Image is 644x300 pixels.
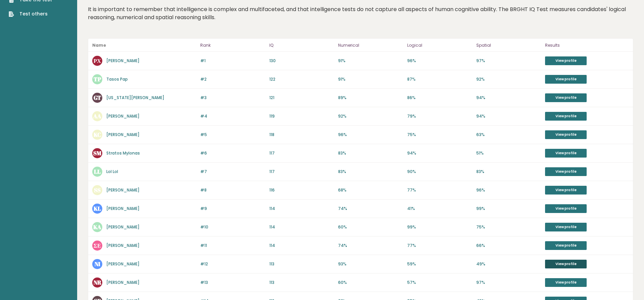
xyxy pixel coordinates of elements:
a: View profile [545,93,587,102]
p: 87% [407,76,472,82]
a: View profile [545,204,587,213]
text: SM [93,149,102,157]
p: 96% [407,58,472,64]
p: 117 [269,150,334,156]
p: 92% [476,76,541,82]
p: #8 [200,187,265,193]
p: 79% [407,113,472,119]
p: 57% [407,280,472,286]
a: View profile [545,241,587,250]
text: SS [94,186,101,194]
p: 91% [338,58,403,64]
p: 94% [476,95,541,101]
p: 89% [338,95,403,101]
text: ΣΕ [94,242,101,249]
p: Numerical [338,41,403,49]
a: View profile [545,56,587,65]
p: 49% [476,261,541,267]
p: 90% [407,169,472,175]
p: 113 [269,261,334,267]
p: 75% [476,224,541,230]
p: #2 [200,76,265,82]
p: Rank [200,41,265,49]
p: #3 [200,95,265,101]
p: 96% [476,187,541,193]
a: [PERSON_NAME] [106,261,140,267]
p: 59% [407,261,472,267]
text: AA [93,112,101,120]
p: 99% [476,206,541,212]
p: 68% [338,187,403,193]
a: [PERSON_NAME] [106,58,140,63]
p: 122 [269,76,334,82]
p: 117 [269,169,334,175]
p: 119 [269,113,334,119]
p: 86% [407,95,472,101]
a: Stratos Mylonas [106,150,140,156]
p: 83% [476,169,541,175]
a: [US_STATE][PERSON_NAME] [106,95,164,100]
b: Name [92,42,106,48]
a: View profile [545,130,587,139]
p: 118 [269,132,334,138]
p: 121 [269,95,334,101]
p: 77% [407,243,472,249]
p: #9 [200,206,265,212]
p: 113 [269,280,334,286]
p: Results [545,41,629,49]
p: 114 [269,224,334,230]
p: 91% [338,76,403,82]
text: GT [94,94,101,101]
p: #7 [200,169,265,175]
a: View profile [545,149,587,158]
p: #12 [200,261,265,267]
p: #11 [200,243,265,249]
p: 83% [338,169,403,175]
text: KA [93,223,101,231]
div: It is important to remember that intelligence is complex and multifaceted, and that intelligence ... [88,5,633,32]
a: Tasos Pap [106,76,128,82]
p: Logical [407,41,472,49]
a: View profile [545,260,587,268]
a: [PERSON_NAME] [106,280,140,285]
a: View profile [545,186,587,195]
a: [PERSON_NAME] [106,243,140,248]
p: 99% [407,224,472,230]
p: 63% [476,132,541,138]
p: 116 [269,187,334,193]
p: 94% [407,150,472,156]
p: 51% [476,150,541,156]
text: KL [94,205,101,212]
a: Test others [9,10,52,17]
text: NI [95,260,100,268]
p: #13 [200,280,265,286]
p: 93% [338,261,403,267]
p: 74% [338,243,403,249]
p: #1 [200,58,265,64]
a: [PERSON_NAME] [106,187,140,193]
p: 94% [476,113,541,119]
p: #4 [200,113,265,119]
a: [PERSON_NAME] [106,224,140,230]
p: #5 [200,132,265,138]
p: 97% [476,58,541,64]
p: 66% [476,243,541,249]
text: NR [94,278,102,286]
a: View profile [545,167,587,176]
p: #6 [200,150,265,156]
p: #10 [200,224,265,230]
text: ΡΧ [94,57,101,65]
a: View profile [545,75,587,84]
a: View profile [545,112,587,121]
text: LL [94,168,101,175]
p: 60% [338,280,403,286]
p: 92% [338,113,403,119]
p: 41% [407,206,472,212]
p: 60% [338,224,403,230]
p: IQ [269,41,334,49]
a: [PERSON_NAME] [106,132,140,137]
p: 114 [269,243,334,249]
p: 83% [338,150,403,156]
p: 97% [476,280,541,286]
p: 74% [338,206,403,212]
